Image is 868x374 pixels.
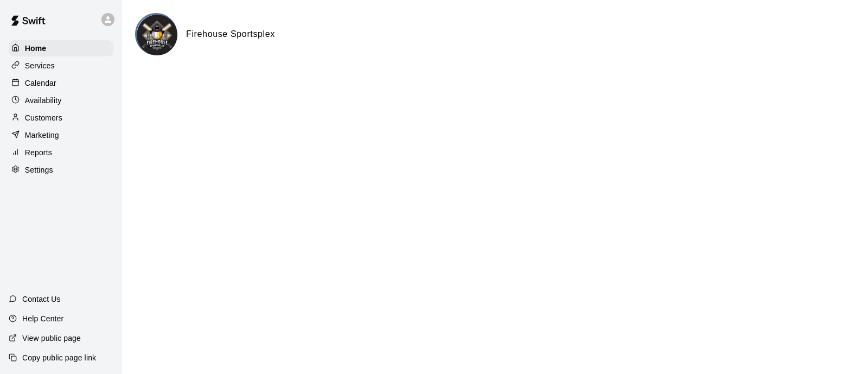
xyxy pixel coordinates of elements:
[9,58,113,74] a: Services
[9,75,113,91] a: Calendar
[25,95,62,106] p: Availability
[25,147,52,158] p: Reports
[9,144,113,161] a: Reports
[9,40,113,56] a: Home
[22,352,96,363] p: Copy public page link
[25,78,56,88] p: Calendar
[25,130,59,141] p: Marketing
[137,15,177,55] img: Firehouse Sportsplex logo
[186,27,275,41] h6: Firehouse Sportsplex
[25,164,53,175] p: Settings
[25,43,47,54] p: Home
[9,127,113,143] a: Marketing
[25,60,55,71] p: Services
[22,294,61,305] p: Contact Us
[22,333,81,344] p: View public page
[25,112,62,123] p: Customers
[22,313,63,324] p: Help Center
[9,110,113,126] a: Customers
[9,162,113,178] a: Settings
[9,92,113,109] a: Availability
